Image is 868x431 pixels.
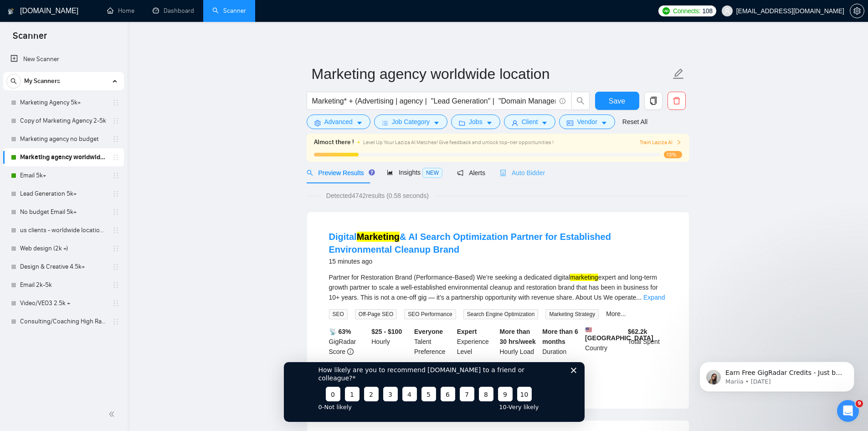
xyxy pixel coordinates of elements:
[20,239,107,258] a: Web design (2k +)
[640,138,682,147] button: Train Laziza AI
[457,169,485,177] span: Alerts
[664,151,682,158] span: 13%
[112,135,119,143] span: holder
[363,139,554,145] span: Level Up Your Laziza AI Matches! Give feedback and unlock top-tier opportunities !
[636,294,642,301] span: ...
[7,78,21,84] span: search
[422,168,442,178] span: NEW
[414,328,443,335] b: Everyone
[324,117,353,127] span: Advanced
[6,74,21,88] button: search
[585,327,653,342] b: [GEOGRAPHIC_DATA]
[284,362,585,422] iframe: Survey from GigRadar.io
[107,7,134,15] a: homeHome
[329,328,351,335] b: 📡 63%
[112,281,119,289] span: holder
[595,92,639,110] button: Save
[500,169,545,177] span: Auto Bidder
[469,117,483,127] span: Jobs
[542,328,578,345] b: More than 6 months
[347,348,354,355] span: info-circle
[112,300,119,307] span: holder
[560,98,565,104] span: info-circle
[112,117,119,125] span: holder
[522,117,538,127] span: Client
[609,95,625,107] span: Save
[314,119,321,126] span: setting
[412,360,455,390] div: Payment Verified
[571,92,590,110] button: search
[3,50,124,68] li: New Scanner
[20,258,107,276] a: Design & Creative 4.5k+
[20,312,107,331] a: Consulting/Coaching High Rates only
[112,245,119,252] span: holder
[500,328,536,345] b: More than 30 hrs/week
[327,327,370,357] div: GigRadar Score
[541,119,548,126] span: caret-down
[329,256,667,267] div: 15 minutes ago
[601,119,607,126] span: caret-down
[356,119,363,126] span: caret-down
[724,8,730,14] span: user
[486,119,493,126] span: caret-down
[327,360,370,390] div: Avg Rate Paid
[329,272,667,302] div: Partner for Restoration Brand (Performance-Based) We’re seeking a dedicated digital expert and lo...
[112,208,119,216] span: holder
[370,360,412,390] div: Company Size
[645,97,662,105] span: copy
[457,328,477,335] b: Expert
[668,92,686,110] button: delete
[112,318,119,325] span: holder
[112,99,119,106] span: holder
[329,309,348,319] span: SEO
[628,328,647,335] b: $ 62.2k
[387,169,393,176] span: area-chart
[463,309,539,319] span: Search Engine Optimization
[307,169,372,177] span: Preview Results
[20,276,107,294] a: Email 2k-5k
[20,112,107,130] a: Copy of Marketing Agency 2-5k
[404,309,456,319] span: SEO Performance
[455,327,498,357] div: Experience Level
[370,327,412,357] div: Hourly
[312,62,671,85] input: Scanner name...
[856,400,863,407] span: 9
[374,114,447,129] button: barsJob Categorycaret-down
[686,343,868,406] iframe: Intercom notifications message
[307,170,313,176] span: search
[500,170,506,176] span: robot
[622,117,647,127] a: Reset All
[512,119,518,126] span: user
[577,117,597,127] span: Vendor
[643,294,665,301] a: Expand
[412,327,455,357] div: Talent Preference
[702,6,712,16] span: 108
[455,360,498,390] div: Member Since
[583,327,626,357] div: Country
[112,190,119,197] span: holder
[20,166,107,185] a: Email 5k+
[586,327,592,333] img: 🇺🇸
[10,50,117,68] a: New Scanner
[644,92,663,110] button: copy
[459,119,465,126] span: folder
[112,263,119,270] span: holder
[355,309,397,319] span: Off-Page SEO
[540,327,583,357] div: Duration
[850,7,864,15] a: setting
[673,6,700,16] span: Connects:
